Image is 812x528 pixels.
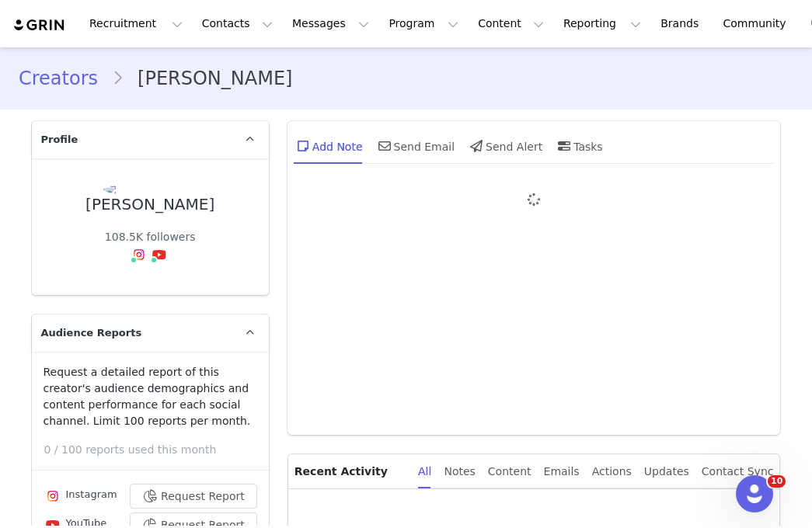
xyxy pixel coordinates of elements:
a: Brands [651,6,713,41]
button: Messages [283,6,378,41]
div: Emails [544,454,580,489]
div: Send Alert [467,127,542,165]
button: Recruitment [80,6,192,41]
div: Actions [592,454,632,489]
button: Content [469,6,553,41]
a: Creators [19,64,112,92]
span: 10 [768,475,786,488]
span: Audience Reports [41,325,142,341]
p: 0 / 100 reports used this month [44,442,269,458]
div: Add Note [294,127,363,165]
img: 263340987--s.jpg [103,183,197,196]
img: instagram.svg [47,490,59,502]
button: Program [379,6,468,41]
div: Contact Sync [702,454,774,489]
img: instagram.svg [133,248,145,261]
button: Contacts [193,6,282,41]
div: Instagram [44,487,117,505]
span: Profile [41,132,78,148]
div: Content [488,454,531,489]
iframe: Intercom live chat [736,475,773,512]
p: Request a detailed report of this creator's audience demographics and content performance for eac... [44,364,257,429]
img: grin logo [12,18,67,33]
div: Updates [644,454,689,489]
div: Tasks [555,127,603,165]
p: Recent Activity [294,454,406,488]
div: 108.5K followers [105,229,196,245]
div: Notes [444,454,475,489]
button: Reporting [554,6,650,41]
div: Send Email [375,127,455,165]
div: All [418,454,431,489]
button: Request Report [130,484,257,509]
a: Community [714,6,803,41]
div: [PERSON_NAME] [85,196,214,214]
